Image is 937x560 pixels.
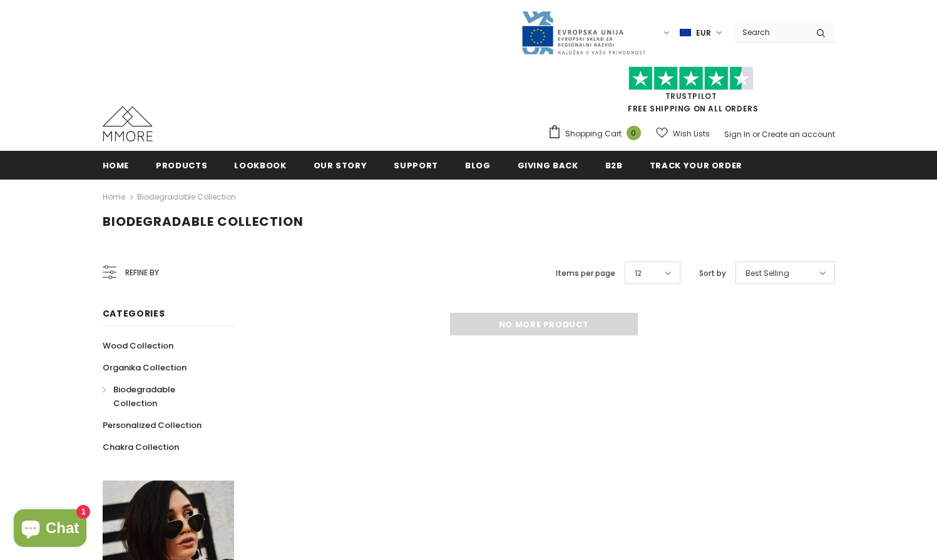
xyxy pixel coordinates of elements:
[673,128,710,140] span: Wish Lists
[465,151,491,179] a: Blog
[234,160,286,171] span: Lookbook
[745,267,789,280] span: Best Selling
[724,129,750,140] a: Sign In
[394,160,438,171] span: support
[234,151,286,179] a: Lookbook
[10,509,90,550] inbox-online-store-chat: Shopify online store chat
[665,91,717,101] a: Trustpilot
[314,151,367,179] a: Our Story
[156,160,207,171] span: Products
[735,23,807,41] input: Search Site
[103,213,304,230] span: Biodegradable Collection
[314,160,367,171] span: Our Story
[699,267,726,280] label: Sort by
[125,266,159,280] span: Refine by
[103,419,202,431] span: Personalized Collection
[628,66,754,91] img: Trust Pilot Stars
[137,191,236,202] a: Biodegradable Collection
[103,190,125,205] a: Home
[103,151,130,179] a: Home
[696,27,711,39] span: EUR
[465,160,491,171] span: Blog
[752,129,760,140] span: or
[156,151,207,179] a: Products
[521,10,646,56] img: Javni Razpis
[605,151,623,179] a: B2B
[650,151,742,179] a: Track your order
[635,267,642,280] span: 12
[103,414,202,436] a: Personalized Collection
[518,151,578,179] a: Giving back
[565,128,622,140] span: Shopping Cart
[103,436,179,458] a: Chakra Collection
[556,267,615,280] label: Items per page
[605,160,623,171] span: B2B
[103,335,173,357] a: Wood Collection
[650,160,742,171] span: Track your order
[656,123,710,145] a: Wish Lists
[103,357,187,379] a: Organika Collection
[103,160,130,171] span: Home
[394,151,438,179] a: support
[627,126,641,140] span: 0
[103,106,153,141] img: MMORE Cases
[103,379,220,414] a: Biodegradable Collection
[103,362,187,374] span: Organika Collection
[518,160,578,171] span: Giving back
[548,72,835,114] span: FREE SHIPPING ON ALL ORDERS
[762,129,835,140] a: Create an account
[521,27,646,38] a: Javni Razpis
[113,384,175,409] span: Biodegradable Collection
[548,125,647,143] a: Shopping Cart 0
[103,441,179,453] span: Chakra Collection
[103,340,173,352] span: Wood Collection
[103,307,165,320] span: Categories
